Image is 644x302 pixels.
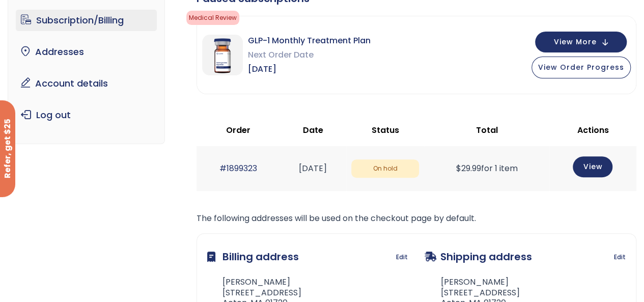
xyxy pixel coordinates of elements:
[303,124,323,136] span: Date
[573,156,612,177] a: View
[476,124,498,136] span: Total
[351,159,419,178] span: On hold
[614,250,626,264] a: Edit
[577,124,608,136] span: Actions
[248,62,371,76] span: [DATE]
[456,162,461,174] span: $
[535,32,627,52] button: View More
[248,48,371,62] span: Next Order Date
[226,124,250,136] span: Order
[396,250,408,264] a: Edit
[372,124,399,136] span: Status
[197,211,636,226] p: The following addresses will be used on the checkout page by default.
[16,41,157,63] a: Addresses
[538,62,624,72] span: View Order Progress
[299,162,327,174] time: [DATE]
[207,244,299,269] h3: Billing address
[531,57,631,78] button: View Order Progress
[16,10,157,31] a: Subscription/Billing
[424,146,549,190] td: for 1 item
[186,11,239,25] span: Medical Review
[425,244,532,269] h3: Shipping address
[456,162,481,174] span: 29.99
[554,39,597,45] span: View More
[219,162,257,174] a: #1899323
[16,73,157,94] a: Account details
[16,104,157,126] a: Log out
